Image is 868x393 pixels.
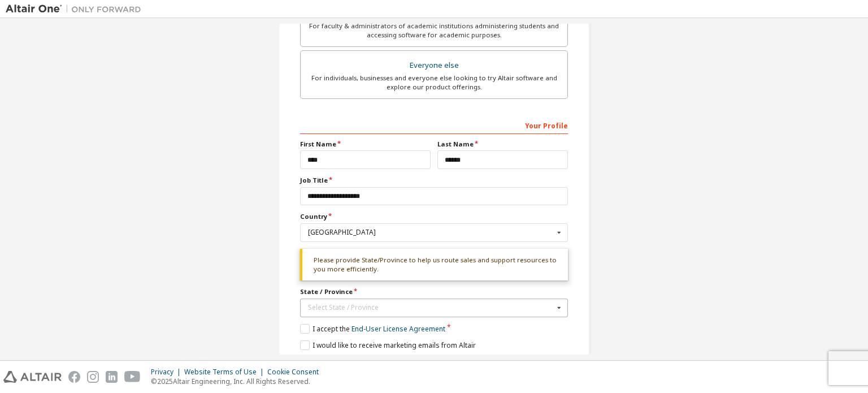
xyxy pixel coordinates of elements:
[184,368,267,377] div: Website Terms of Use
[267,368,325,377] div: Cookie Consent
[300,324,445,334] label: I accept the
[308,229,554,236] div: [GEOGRAPHIC_DATA]
[300,249,568,281] div: Please provide State/Province to help us route sales and support resources to you more efficiently.
[300,287,568,296] label: State / Province
[307,21,561,40] div: For faculty & administrators of academic institutions administering students and accessing softwa...
[308,304,554,311] div: Select State / Province
[437,140,568,149] label: Last Name
[124,371,141,383] img: youtube.svg
[151,368,184,377] div: Privacy
[300,212,568,221] label: Country
[151,377,325,386] p: © 2025 Altair Engineering, Inc. All Rights Reserved.
[6,3,147,15] img: Altair One
[351,324,445,334] a: End-User License Agreement
[300,140,431,149] label: First Name
[307,58,561,74] div: Everyone else
[68,371,80,383] img: facebook.svg
[106,371,118,383] img: linkedin.svg
[300,176,568,185] label: Job Title
[307,74,561,92] div: For individuals, businesses and everyone else looking to try Altair software and explore our prod...
[87,371,99,383] img: instagram.svg
[300,116,568,134] div: Your Profile
[3,371,62,383] img: altair_logo.svg
[300,340,476,350] label: I would like to receive marketing emails from Altair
